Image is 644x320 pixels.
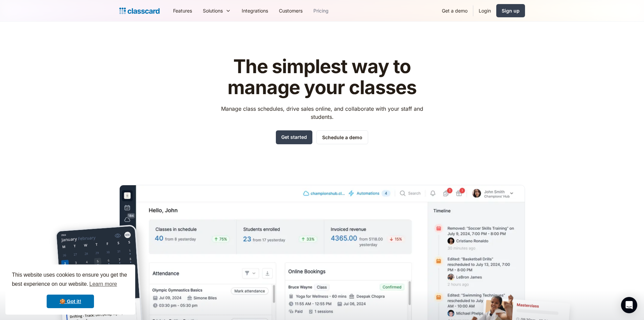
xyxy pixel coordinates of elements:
[12,271,129,289] span: This website uses cookies to ensure you get the best experience on our website.
[621,297,637,313] div: Open Intercom Messenger
[273,3,308,18] a: Customers
[215,105,429,121] p: Manage class schedules, drive sales online, and collaborate with your staff and students.
[473,3,496,18] a: Login
[496,4,525,17] a: Sign up
[88,279,118,289] a: learn more about cookies
[203,7,223,14] div: Solutions
[436,3,473,18] a: Get a demo
[168,3,197,18] a: Features
[119,6,160,16] a: Logo
[276,130,312,144] a: Get started
[197,3,236,18] div: Solutions
[215,56,429,98] h1: The simplest way to manage your classes
[316,130,368,144] a: Schedule a demo
[5,264,135,315] div: cookieconsent
[47,295,94,308] a: dismiss cookie message
[308,3,334,18] a: Pricing
[236,3,273,18] a: Integrations
[502,7,520,14] div: Sign up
